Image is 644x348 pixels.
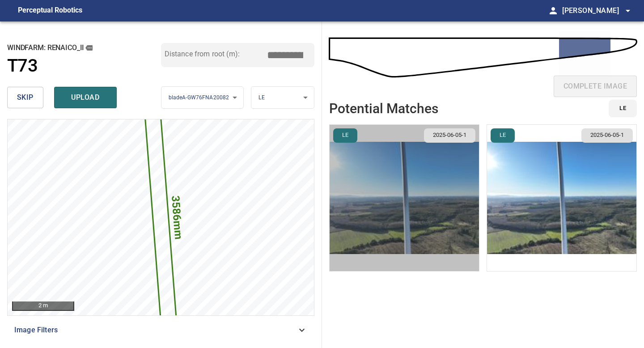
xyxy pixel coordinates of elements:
div: bladeA-GW76FNA20082 [161,86,244,109]
div: Image Filters [7,319,314,341]
div: id [603,100,637,117]
span: skip [17,91,34,104]
figcaption: Perceptual Robotics [18,4,82,18]
img: Renaico_II/T73/2025-06-05-1/2025-06-05-1/inspectionData/image15wp15.jpg [330,125,479,271]
button: copy message details [84,43,94,53]
span: Image Filters [14,325,297,335]
h1: T73 [7,55,38,76]
span: [PERSON_NAME] [562,4,633,17]
a: T73 [7,55,161,76]
span: upload [64,91,107,104]
button: skip [7,87,43,108]
button: upload [54,87,117,108]
div: LE [251,86,314,109]
h2: windfarm: Renaico_II [7,43,161,53]
button: LE [491,128,515,143]
span: LE [337,131,354,140]
span: 2025-06-05-1 [585,131,629,140]
span: LE [494,131,511,140]
span: LE [619,103,626,114]
span: arrow_drop_down [623,5,633,16]
span: 2025-06-05-1 [428,131,472,140]
span: bladeA-GW76FNA20082 [169,94,229,101]
label: Distance from root (m): [165,51,240,58]
img: Renaico_II/T73/2025-06-05-1/2025-06-05-1/inspectionData/image16wp16.jpg [487,125,636,271]
button: LE [609,100,637,117]
button: LE [333,128,357,143]
span: person [548,5,559,16]
h2: Potential Matches [329,101,438,116]
text: 3586mm [169,195,185,240]
span: LE [258,94,264,101]
button: [PERSON_NAME] [559,2,633,20]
